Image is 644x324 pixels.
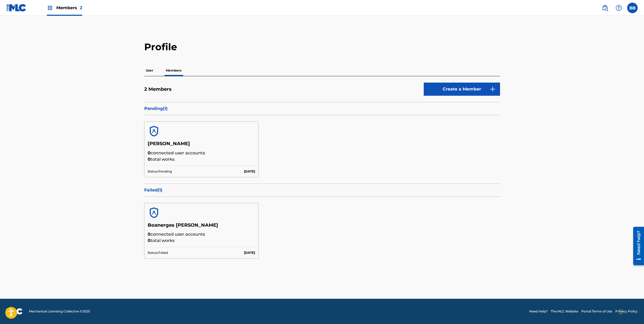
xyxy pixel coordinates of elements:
h2: Profile [144,41,500,53]
span: 0 [148,157,151,162]
a: Privacy Policy [615,309,638,314]
span: Members [56,5,82,11]
span: 0 [148,238,151,243]
p: connected user accounts [148,150,255,156]
img: Top Rightsholders [47,5,53,11]
span: 2 [80,5,82,10]
p: [DATE] [244,169,255,174]
iframe: Chat Widget [618,299,644,324]
span: Mechanical Licensing Collective © 2025 [29,309,90,314]
a: Portal Terms of Use [581,309,612,314]
p: Status: Failed [148,250,168,255]
img: 9d2ae6d4665cec9f34b9.svg [490,86,496,92]
img: MLC Logo [6,4,27,12]
p: Status: Pending [148,169,172,174]
div: User Menu [627,3,638,13]
span: 0 [148,232,151,237]
p: Pending ( 1 ) [144,105,500,112]
a: Need Help? [529,309,548,314]
h5: [PERSON_NAME] [148,141,255,150]
img: account [148,206,160,219]
span: 0 [148,150,151,155]
h5: 2 Members [144,86,172,92]
p: Members [164,65,183,76]
div: Help [613,3,624,13]
iframe: Resource Center [629,224,644,268]
div: Drag [619,304,622,320]
p: [DATE] [244,250,255,255]
a: The MLC Website [551,309,578,314]
img: help [616,5,622,11]
a: Create a Member [424,83,500,96]
img: logo [6,308,23,315]
img: account [148,125,160,138]
h5: Boanerges [PERSON_NAME] [148,222,255,231]
p: connected user accounts [148,231,255,237]
p: Failed ( 1 ) [144,187,500,193]
p: total works [148,237,255,244]
img: search [602,5,608,11]
p: total works [148,156,255,163]
p: User [144,65,155,76]
a: Public Search [600,3,610,13]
